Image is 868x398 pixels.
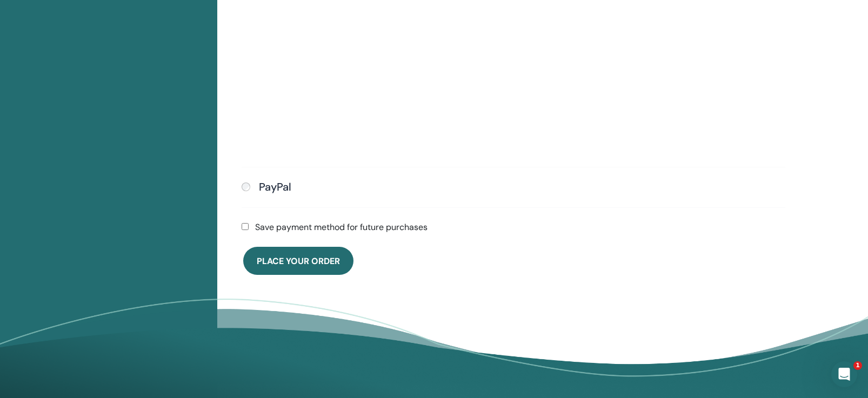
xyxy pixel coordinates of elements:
[255,221,428,234] label: Save payment method for future purchases
[257,255,340,267] span: Place Your Order
[243,247,353,275] button: Place Your Order
[831,361,857,387] iframe: Intercom live chat
[853,361,862,370] span: 1
[259,180,291,193] h4: PayPal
